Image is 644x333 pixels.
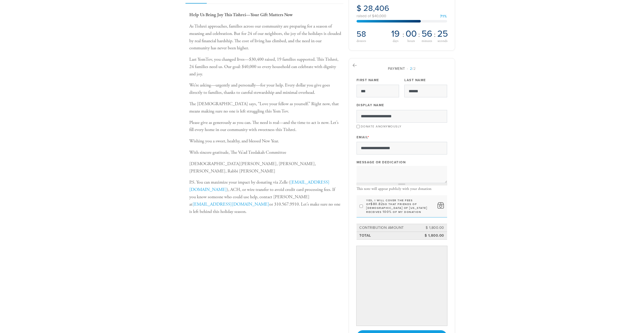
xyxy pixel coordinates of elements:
[410,66,412,71] span: 2
[359,232,422,239] td: Total
[402,31,404,39] span: :
[438,39,447,43] span: seconds
[407,66,416,71] span: /2
[357,187,447,191] div: This note will appear publicly with your donation
[357,4,361,13] span: $
[193,201,269,207] a: [EMAIL_ADDRESS][DOMAIN_NAME]
[422,39,432,43] span: minutes
[363,4,389,13] span: 28,406
[189,149,341,156] p: With sincere gratitude, The Va’ad Tzedakah Committee
[434,31,436,39] span: :
[357,135,369,140] label: Email
[357,103,384,107] label: Display Name
[357,66,447,71] div: Payment
[357,29,388,39] h2: 58
[358,247,446,325] iframe: Secure payment input frame
[422,232,445,239] td: $ 1,800.00
[404,78,426,82] label: Last Name
[422,224,445,231] td: $ 1,800.00
[422,29,432,38] span: 56
[391,29,400,38] span: 19
[189,179,341,215] p: P.S. You can maximize your impact by donating via Zelle ( ), ACH, or wire transfer to avoid credi...
[189,100,341,115] p: The [DEMOGRAPHIC_DATA] says, “Love your fellow as yourself.” Right now, that means making sure no...
[418,31,420,39] span: :
[407,39,415,43] span: hours
[368,135,369,139] span: This field is required.
[189,160,341,175] p: [DEMOGRAPHIC_DATA][PERSON_NAME], [PERSON_NAME], [PERSON_NAME], Rabbi [PERSON_NAME]
[357,39,388,43] div: donors
[361,125,402,128] label: Donate Anonymously
[189,119,341,134] p: Please give as generously as you can. The need is real—and the time to act is now. Let’s fill eve...
[359,224,422,231] td: Contribution Amount
[357,160,406,165] label: Message or dedication
[357,14,447,18] div: raised of $40,000
[189,138,341,145] p: Wishing you a sweet, healthy, and blessed New Year.
[440,15,447,18] div: 71%
[373,202,383,206] span: 80.82
[189,56,341,78] p: Last YomTov, you changed lives—$30,400 raised, 19 families supported. This Tishrei, 24 families n...
[189,12,293,18] b: Help Us Bring Joy This Tishrei—Your Gift Matters Now
[437,29,448,38] span: 25
[189,82,341,96] p: We’re asking—urgently and personally—for your help. Every dollar you give goes directly to famili...
[393,39,398,43] span: days
[357,78,379,82] label: First Name
[370,202,373,206] span: $
[366,198,434,214] label: Yes, I will cover the fees of so that Friends of [DEMOGRAPHIC_DATA] of [US_STATE] receives 100% o...
[189,23,341,52] p: As Tishrei approaches, families across our community are preparing for a season of meaning and ce...
[406,29,417,38] span: 00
